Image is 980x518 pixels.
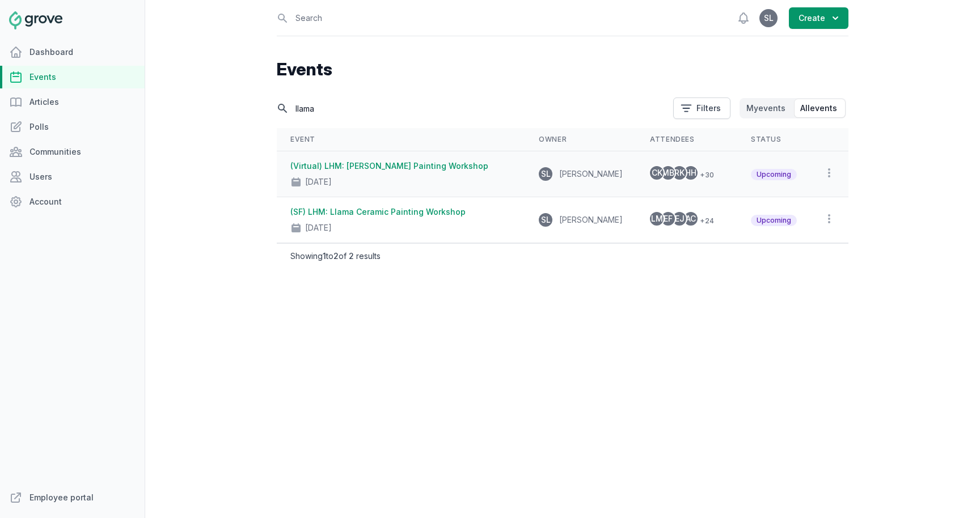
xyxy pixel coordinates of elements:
button: Create [789,7,848,29]
input: Search [277,99,666,118]
span: EJ [675,215,685,223]
span: LM [651,215,663,223]
span: [PERSON_NAME] [559,169,623,179]
th: Owner [525,128,636,151]
span: MB [662,169,674,177]
span: Upcoming [751,169,797,180]
img: Grove [9,11,62,29]
span: 2 [333,251,339,261]
span: EF [664,215,673,223]
th: Attendees [636,128,737,151]
a: (SF) LHM: Llama Ceramic Painting Workshop [290,207,466,216]
span: All events [800,103,837,114]
button: Myevents [741,99,793,117]
th: Status [737,128,810,151]
span: RK [674,169,685,177]
span: Upcoming [751,215,797,226]
span: AC [686,215,696,223]
span: CK [652,169,662,177]
button: SL [759,9,778,27]
span: My events [746,103,785,114]
div: [DATE] [305,176,332,188]
span: SL [764,14,774,22]
p: Showing to of results [290,250,381,262]
button: Filters [673,97,730,119]
span: + 24 [695,214,714,228]
span: SL [541,170,551,178]
span: 2 [349,251,354,261]
span: [PERSON_NAME] [559,215,623,224]
a: (Virtual) LHM: [PERSON_NAME] Painting Workshop [290,161,488,171]
th: Event [277,128,525,151]
div: [DATE] [305,222,332,233]
h1: Events [277,59,848,79]
button: Allevents [795,99,845,117]
span: HH [685,169,696,177]
span: + 30 [695,168,714,182]
span: 1 [323,251,326,261]
span: SL [541,216,551,224]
